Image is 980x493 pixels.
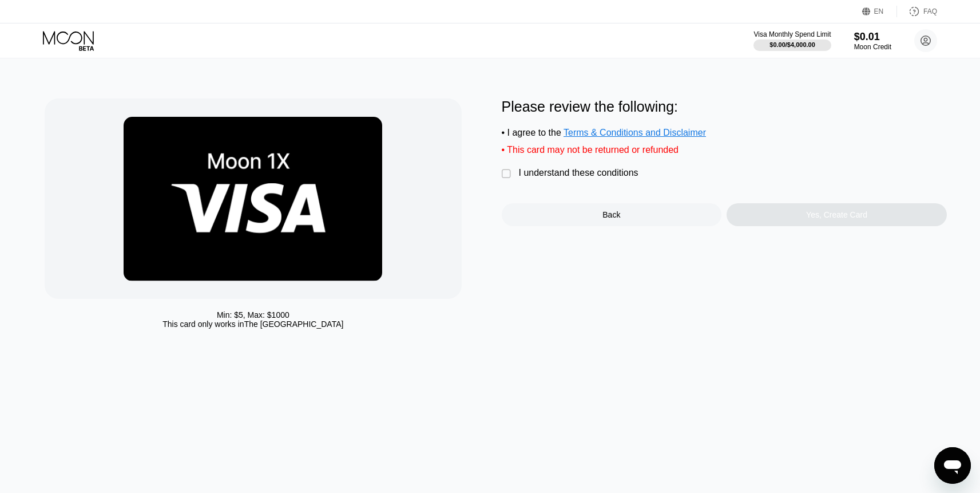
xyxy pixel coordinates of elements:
[862,6,897,17] div: EN
[564,128,706,137] span: Terms & Conditions and Disclaimer
[162,320,343,329] div: This card only works in The [GEOGRAPHIC_DATA]
[502,168,513,180] div: 
[854,31,891,51] div: $0.01Moon Credit
[854,31,891,43] div: $0.01
[217,310,289,320] div: Min: $ 5 , Max: $ 1000
[934,447,971,484] iframe: 启动消息传送窗口的按钮
[874,7,884,15] div: EN
[502,145,947,155] div: • This card may not be returned or refunded
[602,210,620,219] div: Back
[753,30,831,38] div: Visa Monthly Spend Limit
[519,168,638,178] div: I understand these conditions
[923,7,937,15] div: FAQ
[502,203,722,226] div: Back
[854,43,891,51] div: Moon Credit
[753,30,831,51] div: Visa Monthly Spend Limit$0.00/$4,000.00
[502,128,947,138] div: • I agree to the
[897,6,937,17] div: FAQ
[502,98,947,115] div: Please review the following:
[769,41,815,48] div: $0.00 / $4,000.00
